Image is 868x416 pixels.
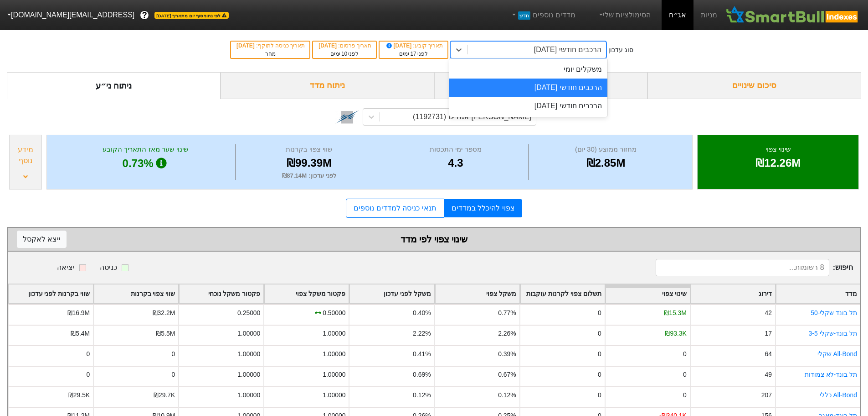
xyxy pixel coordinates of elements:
div: שווי צפוי בקרנות [238,144,380,155]
div: לפני עדכון : ₪87.14M [238,171,380,180]
div: 0 [598,308,601,318]
div: 0 [683,349,687,359]
div: ₪12.26M [709,155,847,171]
div: 1.00000 [237,370,260,379]
span: חיפוש : [656,259,853,276]
a: תל בונד שקלי-50 [811,309,857,316]
img: SmartBull [724,6,861,24]
div: 1.00000 [237,329,260,338]
div: שינוי צפוי לפי מדד [17,232,851,246]
div: 0 [172,370,175,379]
a: תל בונד-לא צמודות [805,371,857,378]
div: 0.41% [413,349,431,359]
div: 0 [598,329,601,338]
div: תאריך כניסה לתוקף : [236,42,305,50]
div: הרכבים חודשי [DATE] [449,97,607,115]
img: tase link [335,105,359,129]
div: 0 [598,390,601,400]
div: 0.25000 [237,308,260,318]
div: Toggle SortBy [264,284,349,303]
div: 1.00000 [323,349,345,359]
div: ניתוח מדד [221,72,434,99]
div: ₪29.5K [68,390,90,400]
div: 0 [683,370,687,379]
div: סוג עדכון [608,45,633,55]
div: 207 [761,390,772,400]
div: 17 [765,329,771,338]
span: לפי נתוני סוף יום מתאריך [DATE] [154,12,228,19]
div: 0.69% [413,370,431,379]
div: Toggle SortBy [94,284,178,303]
div: הרכבים חודשי [DATE] [534,44,601,55]
div: לפני ימים [384,50,443,58]
div: 0 [598,349,601,359]
span: 17 [410,51,416,57]
span: מחר [265,51,276,57]
div: 0 [598,370,601,379]
div: 0.40% [413,308,431,318]
div: סיכום שינויים [647,72,861,99]
div: [PERSON_NAME] אגח יט (1192731) [413,111,531,122]
span: [DATE] [236,42,256,49]
div: 1.00000 [323,390,345,400]
div: ₪5.4M [71,329,90,338]
span: [DATE] [385,42,413,49]
a: מדדים נוספיםחדש [507,6,579,24]
div: ₪32.2M [153,308,175,318]
span: ? [142,9,147,21]
input: 8 רשומות... [656,259,829,276]
div: Toggle SortBy [606,284,690,303]
div: 0 [172,349,175,359]
div: ניתוח ני״ע [7,72,221,99]
div: Toggle SortBy [776,284,860,303]
div: מחזור ממוצע (30 יום) [531,144,681,155]
div: ₪29.7K [154,390,175,400]
div: כניסה [100,262,117,273]
span: [DATE] [318,42,338,49]
div: מידע נוסף [12,144,39,166]
div: 2.22% [413,329,431,338]
div: יציאה [57,262,75,273]
div: Toggle SortBy [435,284,519,303]
a: הסימולציות שלי [594,6,655,24]
div: 64 [765,349,771,359]
div: שינוי צפוי [709,144,847,155]
div: 42 [765,308,771,318]
div: 0.12% [413,390,431,400]
div: הרכבים חודשי [DATE] [449,79,607,97]
a: צפוי להיכלל במדדים [444,199,522,217]
div: 1.00000 [237,390,260,400]
a: תל בונד-שקלי 3-5 [809,330,857,337]
div: Toggle SortBy [691,284,775,303]
div: 4.3 [385,155,526,171]
div: משקלים יומי [449,60,607,79]
div: ₪93.3K [665,329,686,338]
div: 0.67% [498,370,516,379]
div: ₪99.39M [238,155,380,171]
div: 1.00000 [237,349,260,359]
a: All-Bond כללי [820,391,857,399]
div: Toggle SortBy [349,284,434,303]
div: 0.50000 [323,308,345,318]
div: ₪15.3M [664,308,687,318]
div: מספר ימי התכסות [385,144,526,155]
div: לפני ימים [318,50,371,58]
a: All-Bond שקלי [817,350,857,358]
div: ₪2.85M [531,155,681,171]
div: 0.39% [498,349,516,359]
div: ביקושים והיצעים צפויים [434,72,648,99]
div: 1.00000 [323,370,345,379]
div: 1.00000 [323,329,345,338]
div: 0 [86,370,90,379]
span: חדש [518,11,530,20]
div: 2.26% [498,329,516,338]
div: Toggle SortBy [179,284,263,303]
div: ₪5.5M [156,329,175,338]
div: ₪16.9M [67,308,90,318]
div: 49 [765,370,771,379]
div: 0.12% [498,390,516,400]
div: 0 [86,349,90,359]
div: תאריך קובע : [384,42,443,50]
div: Toggle SortBy [9,284,93,303]
button: ייצא לאקסל [17,231,67,248]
